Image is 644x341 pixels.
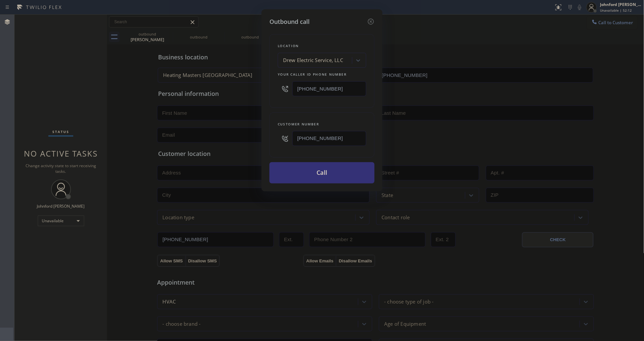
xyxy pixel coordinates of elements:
[278,121,366,128] div: Customer number
[292,81,366,96] input: (123) 456-7890
[292,131,366,146] input: (123) 456-7890
[269,162,375,183] button: Call
[283,57,343,64] div: Drew Electric Service, LLC
[269,17,310,26] h5: Outbound call
[278,42,366,49] div: Location
[278,71,366,78] div: Your caller id phone number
